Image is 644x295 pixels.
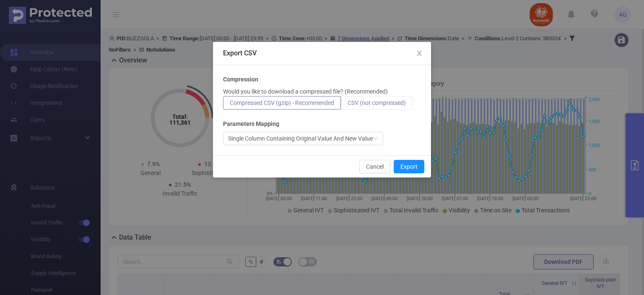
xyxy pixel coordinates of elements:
span: CSV (not compressed) [348,99,406,106]
p: Would you like to download a compressed file? (Recommended) [223,87,388,96]
b: Compression [223,75,258,84]
button: Export [394,160,424,173]
div: Export CSV [223,49,421,58]
i: icon: close [416,50,423,57]
button: Close [408,42,431,65]
b: Parameters Mapping [223,120,279,128]
button: Cancel [359,160,390,173]
span: Compressed CSV (gzip) - Recommended [230,99,334,106]
div: Single Column Containing Original Value And New Value [228,132,373,145]
i: icon: down [373,136,378,142]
